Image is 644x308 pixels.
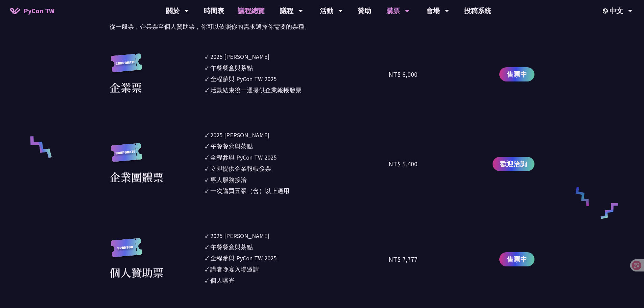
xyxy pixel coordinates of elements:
li: ✓ [205,265,389,274]
div: 2025 [PERSON_NAME] [210,52,269,61]
div: 全程參與 PyCon TW 2025 [210,153,277,162]
div: 活動結束後一週提供企業報帳發票 [210,86,302,95]
div: 講者晚宴入場邀請 [210,265,259,274]
li: ✓ [205,86,389,95]
li: ✓ [205,186,389,195]
span: 售票中 [507,69,527,79]
img: sponsor.43e6a3a.svg [110,238,143,264]
span: 歡迎洽詢 [500,159,527,169]
li: ✓ [205,242,389,252]
span: PyCon TW [24,6,54,16]
a: 歡迎洽詢 [493,157,534,171]
li: ✓ [205,164,389,173]
div: NT$ 5,400 [388,159,418,169]
div: 午餐餐盒與茶點 [210,242,253,252]
li: ✓ [205,63,389,72]
div: 2025 [PERSON_NAME] [210,131,269,140]
div: 個人贊助票 [110,264,164,280]
img: corporate.a587c14.svg [110,53,143,79]
a: 售票中 [499,67,534,81]
li: ✓ [205,231,389,240]
div: 企業票 [110,79,142,95]
div: 全程參與 PyCon TW 2025 [210,254,277,263]
div: 專人服務接洽 [210,175,247,184]
img: Home icon of PyCon TW 2025 [10,7,20,14]
div: 一次購買五張（含）以上適用 [210,186,289,195]
p: 從一般票，企業票至個人贊助票，你可以依照你的需求選擇你需要的票種。 [110,22,534,32]
div: 午餐餐盒與茶點 [210,142,253,151]
div: 立即提供企業報帳發票 [210,164,271,173]
img: Locale Icon [603,8,610,14]
li: ✓ [205,254,389,263]
a: 售票中 [499,252,534,266]
li: ✓ [205,175,389,184]
div: 全程參與 PyCon TW 2025 [210,74,277,84]
li: ✓ [205,276,389,285]
a: PyCon TW [3,2,61,19]
li: ✓ [205,52,389,61]
li: ✓ [205,153,389,162]
div: 2025 [PERSON_NAME] [210,231,269,240]
img: corporate.a587c14.svg [110,143,143,169]
span: 售票中 [507,254,527,264]
li: ✓ [205,131,389,140]
div: NT$ 6,000 [388,69,418,79]
div: 午餐餐盒與茶點 [210,63,253,72]
div: NT$ 7,777 [388,254,418,264]
div: 企業團體票 [110,169,164,185]
li: ✓ [205,142,389,151]
li: ✓ [205,74,389,84]
div: 個人曝光 [210,276,235,285]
